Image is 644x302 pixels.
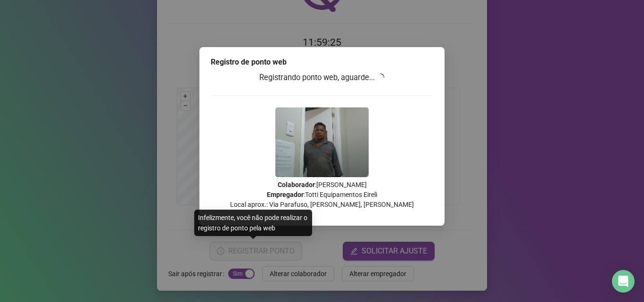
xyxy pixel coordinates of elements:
[267,191,304,198] strong: Empregador
[278,181,315,188] strong: Colaborador
[275,107,369,177] img: 2Q==
[211,180,433,210] p: : [PERSON_NAME] : Totti Equipamentos Eireli Local aprox.: Via Parafuso, [PERSON_NAME], [PERSON_NAME]
[194,210,312,236] div: Infelizmente, você não pode realizar o registro de ponto pela web
[211,72,433,84] h3: Registrando ponto web, aguarde...
[612,270,635,293] div: Open Intercom Messenger
[211,57,433,68] div: Registro de ponto web
[377,73,385,82] span: loading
